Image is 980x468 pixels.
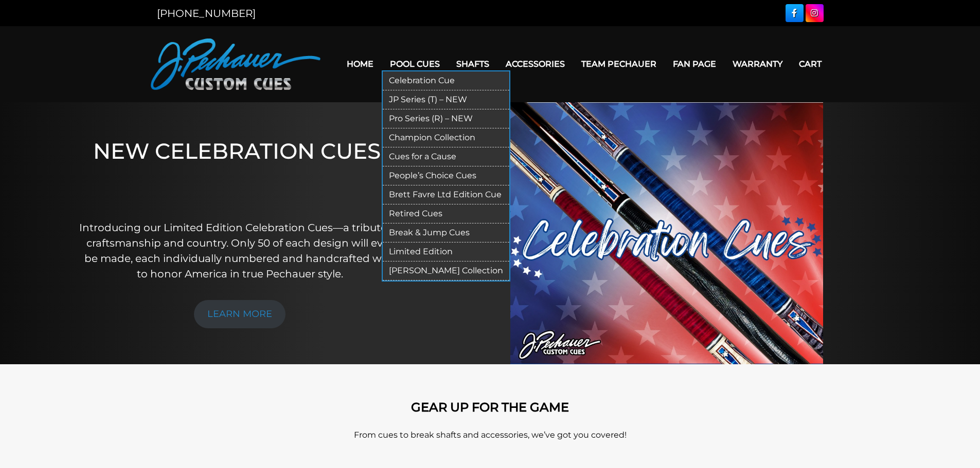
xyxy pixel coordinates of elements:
a: Warranty [724,51,791,77]
a: Cues for a Cause [383,147,509,166]
a: [PHONE_NUMBER] [157,7,256,20]
a: Pro Series (R) – NEW [383,109,509,128]
a: Limited Edition [383,242,509,261]
h1: NEW CELEBRATION CUES! [79,138,401,205]
a: Break & Jump Cues [383,223,509,242]
a: Champion Collection [383,128,509,147]
p: From cues to break shafts and accessories, we’ve got you covered! [197,429,783,441]
a: Accessories [497,51,573,77]
a: Brett Favre Ltd Edition Cue [383,185,509,204]
img: Pechauer Custom Cues [151,39,320,90]
a: Cart [791,51,830,77]
a: Celebration Cue [383,71,509,90]
a: Pool Cues [382,51,448,77]
a: JP Series (T) – NEW [383,90,509,109]
a: Home [338,51,382,77]
a: Team Pechauer [573,51,665,77]
strong: GEAR UP FOR THE GAME [411,400,569,415]
a: Retired Cues [383,204,509,223]
a: Fan Page [665,51,724,77]
p: Introducing our Limited Edition Celebration Cues—a tribute to craftsmanship and country. Only 50 ... [79,220,401,282]
a: LEARN MORE [194,300,286,328]
a: [PERSON_NAME] Collection [383,261,509,280]
a: Shafts [448,51,497,77]
a: People’s Choice Cues [383,166,509,185]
